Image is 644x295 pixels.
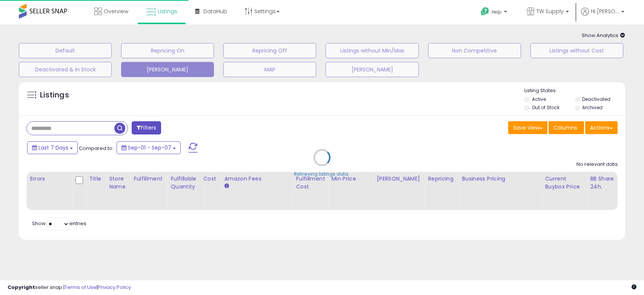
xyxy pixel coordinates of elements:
a: Help [475,1,515,25]
strong: Copyright [8,284,35,291]
div: seller snap | | [8,284,131,291]
button: [PERSON_NAME] [121,62,214,77]
button: Repricing On [121,43,214,58]
span: Overview [104,8,128,15]
i: Get Help [480,7,490,16]
span: DataHub [203,8,227,15]
span: Show Analytics [582,32,625,39]
a: Privacy Policy [98,284,131,291]
a: Terms of Use [65,284,97,291]
button: [PERSON_NAME] [326,62,418,77]
button: Listings without Cost [530,43,623,58]
span: TW Supply [536,8,564,15]
button: Listings without Min/Max [326,43,418,58]
a: Hi [PERSON_NAME] [581,8,624,25]
span: Listings [158,8,177,15]
div: Retrieving listings data.. [294,171,350,178]
button: Non Competitive [428,43,521,58]
span: Hi [PERSON_NAME] [591,8,619,15]
button: Deactivated & In Stock [19,62,112,77]
span: Help [492,9,502,15]
button: MAP [223,62,316,77]
button: Default [19,43,112,58]
button: Repricing Off [223,43,316,58]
